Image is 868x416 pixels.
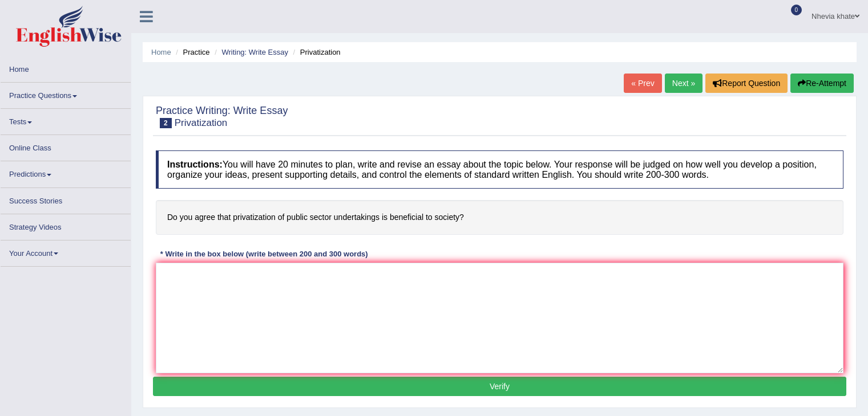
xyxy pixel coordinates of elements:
a: Home [151,48,171,56]
a: Predictions [1,161,131,183]
h4: Do you agree that privatization of public sector undertakings is beneficial to society? [156,200,843,235]
button: Re-Attempt [790,74,854,93]
a: Online Class [1,135,131,157]
small: Privatization [175,117,228,128]
button: Verify [153,377,846,396]
li: Privatization [290,47,341,58]
a: Strategy Videos [1,214,131,236]
li: Practice [173,47,209,58]
a: Your Account [1,240,131,263]
span: 0 [791,5,802,15]
b: Instructions: [167,160,223,169]
a: Next » [665,74,703,93]
a: Writing: Write Essay [221,48,288,56]
h2: Practice Writing: Write Essay [156,105,288,128]
button: Report Question [705,74,788,93]
a: Home [1,56,131,79]
span: 2 [160,118,172,128]
div: * Write in the box below (write between 200 and 300 words) [156,249,372,260]
a: Tests [1,109,131,131]
a: Practice Questions [1,83,131,105]
a: Success Stories [1,188,131,210]
a: « Prev [624,74,661,93]
h4: You will have 20 minutes to plan, write and revise an essay about the topic below. Your response ... [156,150,843,189]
